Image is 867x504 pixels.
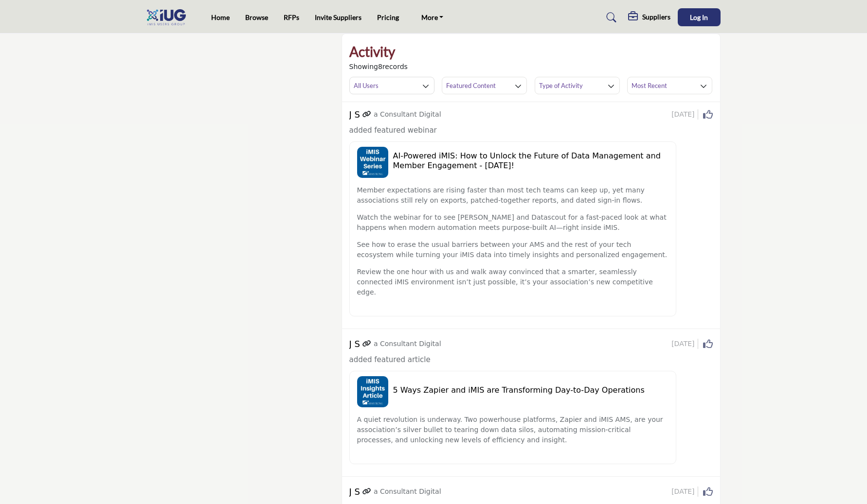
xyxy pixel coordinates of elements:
[374,487,441,497] p: a Consultant Digital
[671,487,698,497] span: [DATE]
[374,109,441,120] p: a Consultant Digital
[632,81,667,90] h3: Most Recent
[349,41,395,62] h2: Activity
[349,355,431,364] span: added featured article
[349,126,437,135] span: added featured webinar
[446,81,496,90] h3: Featured Content
[245,13,268,21] a: Browse
[357,212,668,233] p: Watch the webinar for to see [PERSON_NAME] and Datascout for a fast-paced look at what happens wh...
[349,339,360,349] h5: J S
[357,267,668,297] p: Review the one hour with us and walk away convinced that a smarter, seamlessly connected iMIS env...
[393,151,668,170] h5: AI-Powered iMIS: How to Unlock the Future of Data Management and Member Engagement - [DATE]!
[671,109,698,120] span: [DATE]
[362,487,371,497] a: Link of redirect to contact profile URL
[284,13,299,21] a: RFPs
[357,376,388,407] img: 5-ways-zapier-and-imis-are-transforming-daytoday-operations image
[378,63,382,70] span: 8
[703,110,713,120] i: Click to Like this activity
[678,8,721,26] button: Log In
[147,9,191,25] img: Site Logo
[628,12,670,23] div: Suppliers
[627,77,712,94] button: Most Recent
[539,81,583,90] h3: Type of Activity
[377,13,399,21] a: Pricing
[349,366,713,469] a: 5-ways-zapier-and-imis-are-transforming-daytoday-operations image 5 Ways Zapier and iMIS are Tran...
[349,77,434,94] button: All Users
[393,385,668,395] h5: 5 Ways Zapier and iMIS are Transforming Day-to-Day Operations
[642,13,670,21] h5: Suppliers
[703,339,713,349] i: Click to Like this activity
[357,185,668,206] p: Member expectations are rising faster than most tech teams can keep up, yet many associations sti...
[349,137,713,321] a: aipowered-imis-how-to-unlock-the-future-of-data-management-and-member-engagement-today image AI-P...
[357,147,388,178] img: aipowered-imis-how-to-unlock-the-future-of-data-management-and-member-engagement-today image
[357,240,668,260] p: See how to erase the usual barriers between your AMS and the rest of your tech ecosystem while tu...
[415,11,451,24] a: More
[442,77,527,94] button: Featured Content
[703,487,713,497] i: Click to Like this activity
[671,339,698,349] span: [DATE]
[211,13,230,21] a: Home
[349,487,360,497] h5: J S
[315,13,361,21] a: Invite Suppliers
[354,81,379,90] h3: All Users
[535,77,620,94] button: Type of Activity
[357,415,668,445] p: A quiet revolution is underway. Two powerhouse platforms, Zapier and iMIS AMS, are your associati...
[349,62,408,72] span: Showing records
[362,109,371,120] a: Link of redirect to contact profile URL
[690,13,708,21] span: Log In
[597,10,623,25] a: Search
[362,339,371,349] a: Link of redirect to contact profile URL
[374,339,441,349] p: a Consultant Digital
[349,109,360,120] h5: J S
